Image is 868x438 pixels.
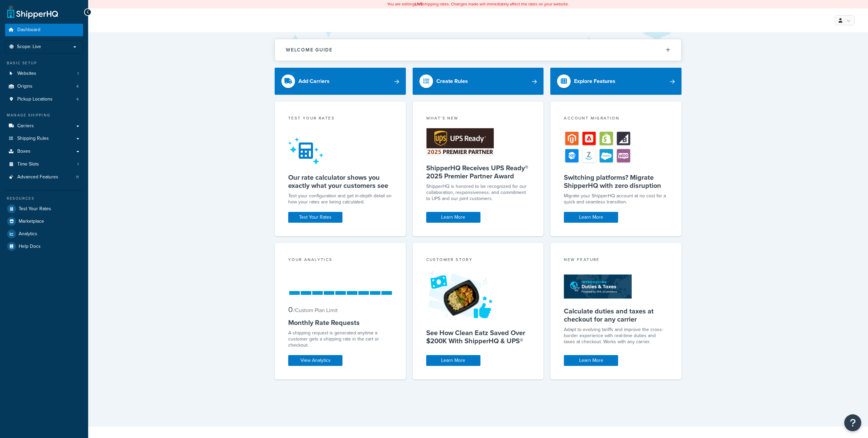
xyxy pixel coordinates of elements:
[17,161,39,167] span: Time Slots
[17,136,49,141] span: Shipping Rules
[76,174,79,180] span: 11
[5,196,83,201] div: Resources
[564,327,668,345] p: Adapt to evolving tariffs and improve the cross-border experience with real-time duties and taxes...
[17,149,31,154] span: Boxes
[564,307,668,323] h5: Calculate duties and taxes at checkout for any carrier
[17,71,36,76] span: Websites
[5,67,83,80] li: Websites
[76,84,79,89] span: 4
[17,27,40,33] span: Dashboard
[5,132,83,145] a: Shipping Rules
[426,355,480,366] a: Learn More
[288,212,342,223] a: Test Your Rates
[275,39,681,61] button: Welcome Guide
[436,76,468,86] div: Create Rules
[5,67,83,80] a: Websites1
[426,183,530,202] p: ShipperHQ is honored to be recognized for our collaboration, responsiveness, and commitment to UP...
[5,240,83,253] a: Help Docs
[275,68,406,95] a: Add Carriers
[426,329,530,345] h5: See How Clean Eatz Saved Over $200K With ShipperHQ & UPS®
[5,112,83,118] div: Manage Shipping
[564,193,668,205] div: Migrate your ShipperHQ account at no cost for a quick and seamless transition.
[5,215,83,227] a: Marketplace
[5,60,83,66] div: Basic Setup
[288,319,392,327] h5: Monthly Rate Requests
[298,76,330,86] div: Add Carriers
[426,164,530,180] h5: ShipperHQ Receives UPS Ready® 2025 Premier Partner Award
[5,120,83,132] a: Carriers
[5,228,83,240] a: Analytics
[77,71,79,76] span: 1
[19,219,44,224] span: Marketplace
[5,171,83,183] a: Advanced Features11
[288,257,392,264] div: Your Analytics
[550,68,682,95] a: Explore Features
[5,80,83,93] li: Origins
[17,123,34,129] span: Carriers
[5,203,83,215] a: Test Your Rates
[413,68,544,95] a: Create Rules
[564,115,668,123] div: Account Migration
[288,193,392,205] div: Test your configuration and get in-depth detail on how your rates are being calculated.
[844,414,861,431] button: Open Resource Center
[564,212,618,223] a: Learn More
[415,1,423,7] b: LIVE
[5,171,83,183] li: Advanced Features
[5,24,83,36] a: Dashboard
[17,174,58,180] span: Advanced Features
[293,306,338,314] small: / Custom Plan Limit
[5,93,83,106] li: Pickup Locations
[288,330,392,348] div: A shipping request is generated anytime a customer gets a shipping rate in the cart or checkout.
[5,80,83,93] a: Origins4
[426,212,480,223] a: Learn More
[19,244,41,249] span: Help Docs
[17,44,41,50] span: Scope: Live
[19,231,37,237] span: Analytics
[17,84,33,89] span: Origins
[17,96,53,102] span: Pickup Locations
[574,76,615,86] div: Explore Features
[5,158,83,171] li: Time Slots
[5,93,83,106] a: Pickup Locations4
[286,47,333,52] h2: Welcome Guide
[288,173,392,190] h5: Our rate calculator shows you exactly what your customers see
[5,158,83,171] a: Time Slots1
[19,206,51,212] span: Test Your Rates
[288,115,392,123] div: Test your rates
[77,161,79,167] span: 1
[288,304,293,315] span: 0
[564,257,668,264] div: New Feature
[288,355,342,366] a: View Analytics
[564,355,618,366] a: Learn More
[76,96,79,102] span: 4
[5,145,83,158] a: Boxes
[564,173,668,190] h5: Switching platforms? Migrate ShipperHQ with zero disruption
[426,257,530,264] div: Customer Story
[426,115,530,123] div: What's New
